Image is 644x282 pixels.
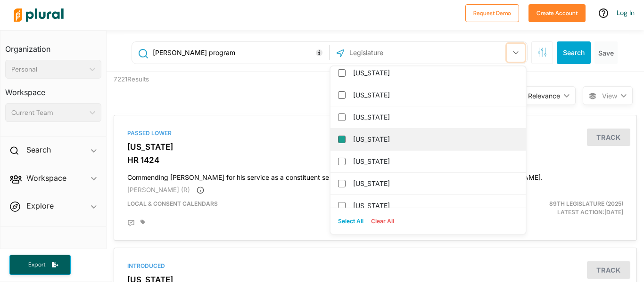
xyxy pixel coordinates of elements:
button: Save [594,41,618,64]
label: [US_STATE] [353,154,516,169]
input: Legislature [348,44,449,62]
label: [US_STATE] [353,199,516,213]
div: Tooltip anchor [315,48,323,57]
label: [US_STATE] [353,110,516,124]
div: Relevance [528,91,560,101]
label: [US_STATE] [353,177,516,191]
button: Create Account [528,4,586,22]
div: Passed Lower [127,129,623,137]
div: Add tags [140,219,145,225]
h4: Commending [PERSON_NAME] for his service as a constituent services advisor in the office of State... [127,169,623,182]
button: Select All [334,214,367,228]
a: Create Account [528,8,586,17]
div: Introduced [127,262,623,270]
div: Latest Action: [DATE] [460,200,630,217]
div: 7221 Results [107,72,241,108]
h3: Workspace [5,79,101,99]
div: Personal [11,64,86,74]
button: Track [587,129,630,146]
a: Request Demo [465,8,519,17]
h3: [US_STATE] [127,142,623,152]
span: View [602,91,617,101]
h3: HR 1424 [127,155,623,165]
button: Search [557,41,591,64]
label: [US_STATE] [353,88,516,102]
div: Add Position Statement [127,219,135,227]
button: Track [587,261,630,279]
label: [US_STATE] [353,132,516,146]
h2: Search [26,145,51,155]
button: Clear All [367,214,398,228]
a: Log In [617,8,635,17]
div: Current Team [11,108,86,118]
span: 89th Legislature (2025) [549,200,623,207]
span: Search Filters [537,48,547,56]
label: [US_STATE] [353,66,516,80]
span: Local & Consent Calendars [127,200,218,207]
input: Enter keywords, bill # or legislator name [152,44,327,62]
h3: Organization [5,35,101,56]
span: Export [22,261,52,269]
button: Export [9,255,71,275]
span: [PERSON_NAME] (R) [127,186,190,193]
button: Request Demo [465,4,519,22]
